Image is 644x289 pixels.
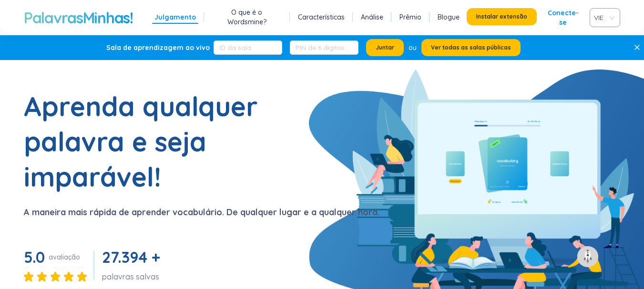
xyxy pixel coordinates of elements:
[361,12,383,22] a: Análise
[467,8,537,25] button: Instalar extensão
[24,207,379,218] font: A maneira mais rápida de aprender vocabulário. De qualquer lugar e a qualquer hora.
[580,249,595,264] img: to top
[438,12,460,22] a: Blogue
[106,43,210,52] font: Sala de aprendizagem ao vivo
[594,13,603,22] font: VIE
[399,13,421,21] font: Prêmio
[102,248,160,267] font: 27.394 +
[24,248,45,267] font: 5.0
[154,13,196,21] font: Julgamento
[431,44,511,51] font: Ver todas as salas públicas
[361,13,383,21] font: Análise
[298,12,345,22] a: Características
[376,44,394,51] font: Juntar
[476,13,527,20] font: Instalar extensão
[214,40,282,55] input: ID da sala
[102,272,159,281] font: palavras salvas
[366,39,404,56] button: Juntar
[421,39,521,56] button: Ver todas as salas públicas
[594,10,612,25] span: VIE
[544,8,582,27] a: Conecte-se
[227,8,266,26] font: O que é o Wordsmine?
[399,12,421,22] a: Prêmio
[467,8,537,27] a: Instalar extensão
[212,8,282,27] a: O que é o Wordsmine?
[438,13,460,21] font: Blogue
[24,90,258,193] font: Aprenda qualquer palavra e seja imparável!
[49,253,80,261] font: avaliação
[548,9,579,27] font: Conecte-se
[154,12,196,22] a: Julgamento
[409,43,417,52] font: ou
[24,8,133,27] a: PalavrasMinhas!
[298,13,345,21] font: Características
[290,40,358,55] input: PIN de 6 dígitos (opcional)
